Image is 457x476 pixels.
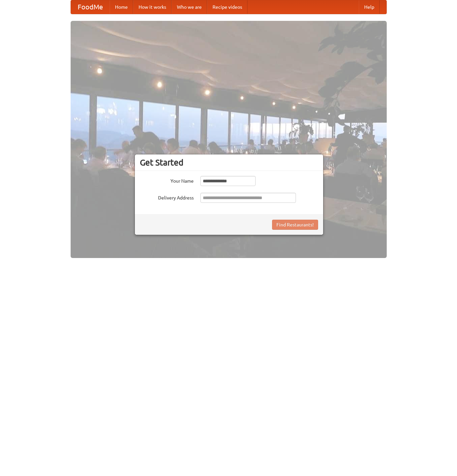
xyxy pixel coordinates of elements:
[133,0,172,14] a: How it works
[71,0,110,14] a: FoodMe
[272,220,318,230] button: Find Restaurants!
[140,157,318,168] h3: Get Started
[140,176,194,184] label: Your Name
[207,0,247,14] a: Recipe videos
[110,0,133,14] a: Home
[172,0,207,14] a: Who we are
[359,0,380,14] a: Help
[140,193,194,201] label: Delivery Address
